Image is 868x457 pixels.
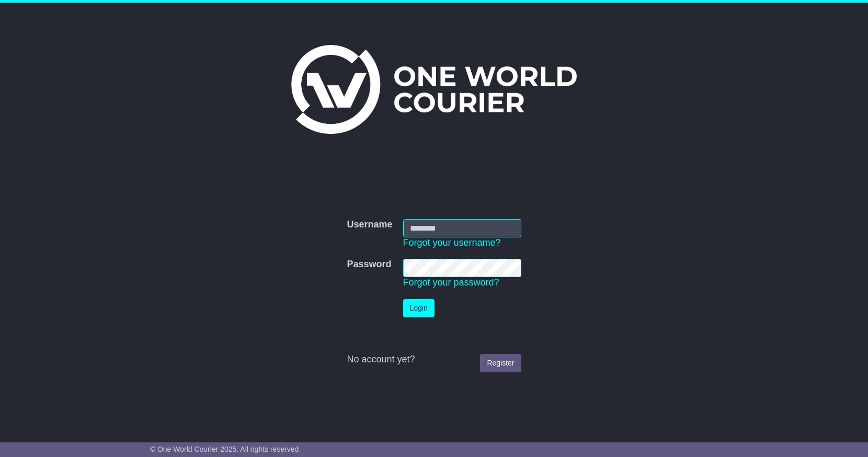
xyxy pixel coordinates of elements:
span: © One World Courier 2025. All rights reserved. [150,445,301,453]
div: No account yet? [347,354,521,365]
label: Password [347,259,391,270]
button: Login [403,299,435,317]
a: Forgot your password? [403,277,499,288]
a: Register [480,354,521,372]
label: Username [347,219,392,231]
a: Forgot your username? [403,237,501,248]
img: One World [291,45,577,134]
